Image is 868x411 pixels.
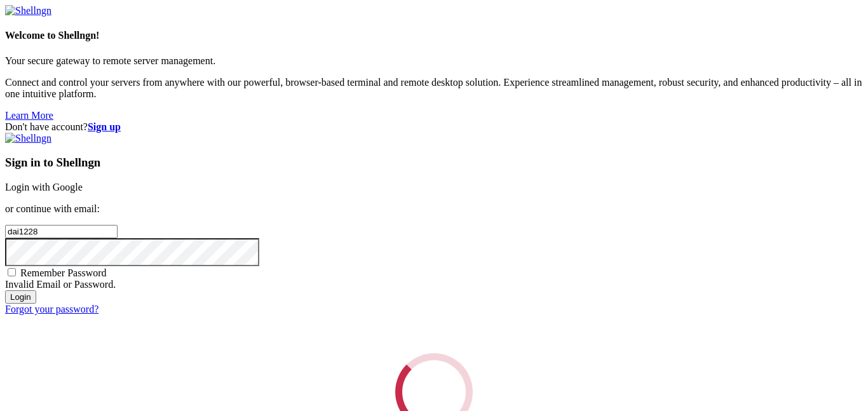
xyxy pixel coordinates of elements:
a: Sign up [88,121,121,132]
p: Connect and control your servers from anywhere with our powerful, browser-based terminal and remo... [5,77,863,100]
input: Login [5,290,36,304]
h3: Sign in to Shellngn [5,156,863,170]
a: Login with Google [5,182,83,192]
img: Shellngn [5,5,51,17]
span: Remember Password [20,267,107,278]
div: Don't have account? [5,121,863,133]
a: Learn More [5,110,53,121]
p: or continue with email: [5,203,863,215]
img: Shellngn [5,133,51,144]
a: Forgot your password? [5,304,98,314]
input: Email address [5,225,118,238]
h4: Welcome to Shellngn! [5,30,863,41]
input: Remember Password [8,268,16,276]
div: Invalid Email or Password. [5,279,863,290]
p: Your secure gateway to remote server management. [5,55,863,67]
